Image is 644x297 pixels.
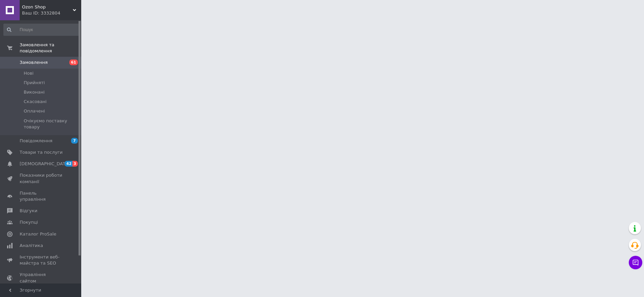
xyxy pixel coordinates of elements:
div: Ваш ID: 3332804 [22,10,81,16]
span: Скасовані [24,99,47,105]
span: Замовлення [20,59,48,66]
span: Управління сайтом [20,272,63,284]
span: 3 [72,161,78,167]
span: Повідомлення [20,138,52,144]
span: Нові [24,70,34,76]
span: Аналітика [20,243,43,249]
span: [DEMOGRAPHIC_DATA] [20,161,70,167]
span: Очікуємо поставку товару [24,118,79,130]
span: Виконані [24,89,45,95]
span: Ozon Shop [22,4,73,10]
span: Замовлення та повідомлення [20,42,81,54]
span: Відгуки [20,208,37,214]
span: Товари та послуги [20,149,63,155]
span: 61 [69,59,78,65]
span: Каталог ProSale [20,231,56,237]
span: Прийняті [24,80,45,86]
span: Інструменти веб-майстра та SEO [20,254,63,266]
span: Показники роботи компанії [20,172,63,184]
input: Пошук [3,24,80,36]
span: Панель управління [20,190,63,202]
span: 7 [71,138,78,144]
button: Чат з покупцем [629,256,642,269]
span: Оплачені [24,108,45,114]
span: Покупці [20,219,38,225]
span: 42 [65,161,72,167]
